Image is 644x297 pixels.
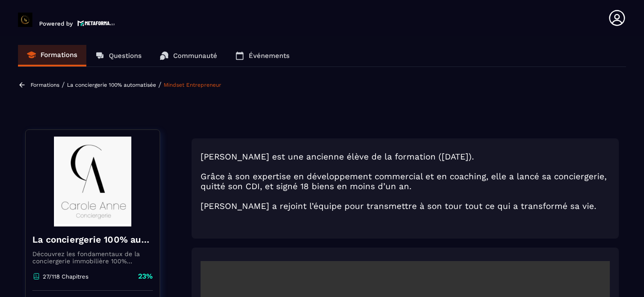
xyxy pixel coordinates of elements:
img: banner [32,137,153,226]
h3: [PERSON_NAME] a rejoint l’équipe pour transmettre à son tour tout ce qui a transformé sa vie. [201,201,610,211]
p: Découvrez les fondamentaux de la conciergerie immobilière 100% automatisée. Cette formation est c... [32,250,153,265]
p: Questions [109,52,142,60]
a: La conciergerie 100% automatisée [67,82,156,88]
a: Communauté [151,45,226,66]
p: 23% [138,271,153,281]
a: Événements [226,45,299,66]
img: logo-branding [18,13,32,27]
p: 27/118 Chapitres [43,273,89,280]
h4: La conciergerie 100% automatisée [32,233,153,246]
span: / [158,80,161,89]
p: Formations [40,51,77,59]
img: logo [77,19,115,27]
a: Formations [18,45,86,66]
span: / [62,80,65,89]
a: Questions [86,45,151,66]
a: Formations [31,82,59,88]
p: Communauté [173,52,217,60]
p: Powered by [39,20,73,27]
h3: Grâce à son expertise en développement commercial et en coaching, elle a lancé sa conciergerie, q... [201,172,610,191]
a: Mindset Entrepreneur [164,82,221,88]
p: Événements [249,52,290,60]
h3: [PERSON_NAME] est une ancienne élève de la formation ([DATE]). [201,152,610,162]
